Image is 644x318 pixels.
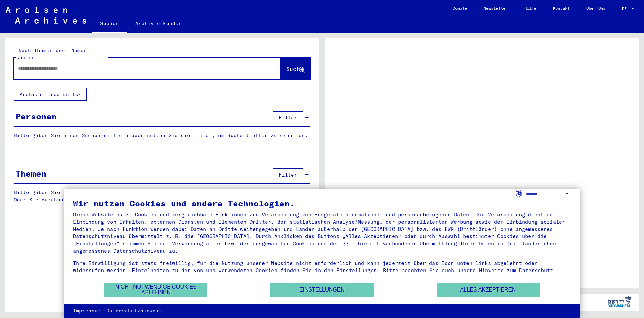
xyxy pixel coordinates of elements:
[286,65,303,72] span: Suche
[14,189,311,203] p: Bitte geben Sie einen Suchbegriff ein oder nutzen Sie die Filter, um Suchertreffer zu erhalten. O...
[273,111,303,124] button: Filter
[14,88,87,101] button: Archival tree units
[279,115,297,121] span: Filter
[92,15,127,33] a: Suchen
[73,259,571,274] div: Ihre Einwilligung ist stets freiwillig, für die Nutzung unserer Website nicht erforderlich und ka...
[73,308,101,315] a: Impressum
[15,167,46,180] div: Themen
[437,283,540,297] button: Alles akzeptieren
[127,15,190,32] a: Archiv erkunden
[270,283,374,297] button: Einstellungen
[104,283,207,297] button: Nicht notwendige Cookies ablehnen
[14,132,310,139] p: Bitte geben Sie einen Suchbegriff ein oder nutzen Sie die Filter, um Suchertreffer zu erhalten.
[280,58,311,79] button: Suche
[273,168,303,181] button: Filter
[16,47,87,61] mat-label: Nach Themen oder Namen suchen
[106,308,162,315] a: Datenschutzhinweis
[73,199,571,208] div: Wir nutzen Cookies und andere Technologien.
[515,190,522,197] label: Sprache auswählen
[73,211,571,254] div: Diese Website nutzt Cookies und vergleichbare Funktionen zur Verarbeitung von Endgeräteinformatio...
[6,7,86,24] img: Arolsen_neg.svg
[607,293,632,310] img: yv_logo.png
[15,110,57,123] div: Personen
[526,189,571,199] select: Sprache auswählen
[622,6,630,11] span: DE
[279,172,297,178] span: Filter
